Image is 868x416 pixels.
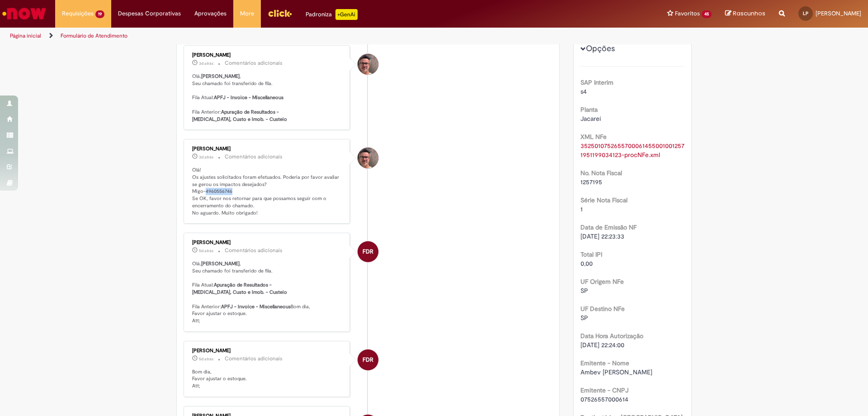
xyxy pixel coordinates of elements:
[580,287,588,295] span: SP
[363,241,373,263] span: FDR
[62,9,94,18] span: Requisições
[199,154,213,160] span: 3d atrás
[268,6,292,20] img: click_logo_yellow_360x200.png
[221,303,291,310] b: APFJ - Invoice - Miscellaneous
[192,109,287,123] b: Apuração de Resultados - [MEDICAL_DATA], Custo e Imob. - Custeio
[7,28,572,44] ul: Trilhas de página
[580,314,588,322] span: SP
[702,10,712,18] span: 45
[358,349,378,370] div: Fernando Da Rosa Moreira
[1,5,47,23] img: ServiceNow
[580,78,613,86] b: SAP Interim
[192,146,343,152] div: [PERSON_NAME]
[816,10,861,17] span: [PERSON_NAME]
[192,167,343,216] p: Olá! Os ajustes solicitados foram efetuados. Poderia por favor avaliar se gerou os impactos desej...
[240,9,254,18] span: More
[725,10,765,18] a: Rascunhos
[580,332,643,340] b: Data Hora Autorização
[580,386,628,394] b: Emitente - CNPJ
[225,59,283,67] small: Comentários adicionais
[192,368,343,390] p: Bom dia, Favor ajustar o estoque. Att;
[580,223,637,231] b: Data de Emissão NF
[358,54,378,75] div: Eliezer De Farias
[358,241,378,262] div: Fernando Da Rosa Moreira
[225,247,283,254] small: Comentários adicionais
[580,196,627,204] b: Série Nota Fiscal
[118,9,181,18] span: Despesas Corporativas
[61,32,127,39] a: Formulário de Atendimento
[194,9,226,18] span: Aprovações
[199,248,213,253] span: 5d atrás
[580,115,601,123] span: Jacareí
[306,9,358,20] div: Padroniza
[225,355,283,363] small: Comentários adicionais
[199,356,213,362] span: 5d atrás
[192,73,343,123] p: Olá, , Seu chamado foi transferido de fila. Fila Atual: Fila Anterior:
[192,260,343,324] p: Olá, , Seu chamado foi transferido de fila. Fila Atual: Fila Anterior: Bom dia, Favor ajustar o e...
[580,232,624,240] span: [DATE] 22:23:33
[733,9,765,18] span: Rascunhos
[580,87,587,96] span: s4
[580,205,583,213] span: 1
[580,259,593,268] span: 0,00
[192,240,343,245] div: [PERSON_NAME]
[580,341,624,349] span: [DATE] 22:24:00
[580,305,625,313] b: UF Destino NFe
[580,277,624,286] b: UF Origem NFe
[363,349,373,371] span: FDR
[199,61,213,66] time: 26/09/2025 16:13:54
[580,250,602,258] b: Total IPI
[580,395,628,403] span: 07526557000614
[580,169,622,177] b: No. Nota Fiscal
[199,356,213,362] time: 25/09/2025 08:29:02
[803,10,808,16] span: LP
[358,148,378,168] div: Eliezer De Farias
[225,153,283,161] small: Comentários adicionais
[95,10,104,18] span: 19
[580,142,684,159] a: Download de 35250107526557000614550010012571951199034123-procNFe.xml
[192,282,287,296] b: Apuração de Resultados - [MEDICAL_DATA], Custo e Imob. - Custeio
[199,61,213,66] span: 3d atrás
[201,260,240,267] b: [PERSON_NAME]
[199,248,213,253] time: 25/09/2025 08:29:02
[335,9,358,20] p: +GenAi
[192,53,343,58] div: [PERSON_NAME]
[675,9,700,18] span: Favoritos
[580,133,607,141] b: XML NFe
[580,368,652,376] span: Ambev [PERSON_NAME]
[201,73,240,80] b: [PERSON_NAME]
[10,32,41,39] a: Página inicial
[214,94,283,101] b: APFJ - Invoice - Miscellaneous
[580,105,598,114] b: Planta
[580,178,602,186] span: 1257195
[192,348,343,354] div: [PERSON_NAME]
[580,359,629,367] b: Emitente - Nome
[199,154,213,160] time: 26/09/2025 16:13:43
